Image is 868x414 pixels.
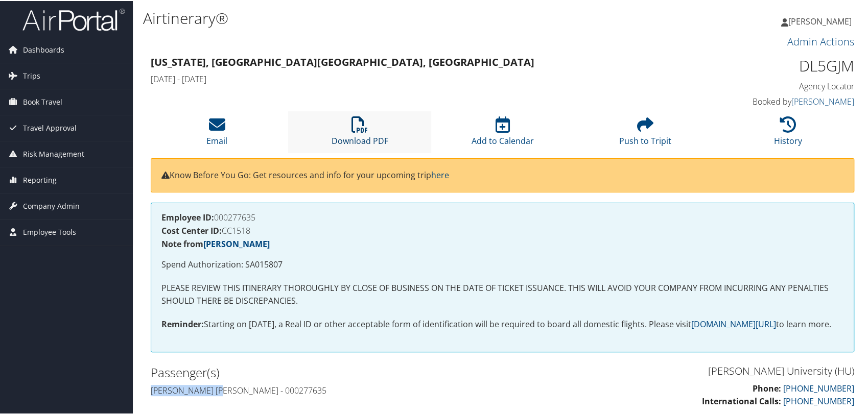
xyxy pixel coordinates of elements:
a: Push to Tripit [619,121,671,145]
a: here [431,168,449,180]
strong: Reminder: [161,318,204,329]
h4: [PERSON_NAME] [PERSON_NAME] - 000277635 [151,384,495,395]
h4: Agency Locator [690,80,854,91]
strong: [US_STATE], [GEOGRAPHIC_DATA] [GEOGRAPHIC_DATA], [GEOGRAPHIC_DATA] [151,54,534,68]
span: Travel Approval [23,114,77,140]
a: [PHONE_NUMBER] [783,395,854,406]
span: Dashboards [23,36,64,62]
a: [PERSON_NAME] [203,237,270,249]
h3: [PERSON_NAME] University (HU) [510,363,855,377]
a: Email [206,121,227,145]
h4: 000277635 [161,212,843,221]
h4: Booked by [690,95,854,106]
h1: DL5GJM [690,54,854,76]
h2: Passenger(s) [151,363,495,380]
h4: [DATE] - [DATE] [151,72,674,84]
img: airportal-logo.png [22,7,125,31]
a: Download PDF [332,121,388,145]
a: [PERSON_NAME] [791,95,854,106]
span: [PERSON_NAME] [788,15,852,26]
p: PLEASE REVIEW THIS ITINERARY THOROUGHLY BY CLOSE OF BUSINESS ON THE DATE OF TICKET ISSUANCE. THIS... [161,281,843,307]
a: Add to Calendar [471,121,533,145]
a: [PHONE_NUMBER] [783,382,854,393]
a: Admin Actions [787,34,854,47]
span: Employee Tools [23,218,76,244]
a: [PERSON_NAME] [781,5,862,36]
span: Book Travel [23,88,62,114]
p: Know Before You Go: Get resources and info for your upcoming trip [161,168,843,181]
strong: Cost Center ID: [161,224,222,235]
h1: Airtinerary® [143,7,622,28]
span: Trips [23,62,40,88]
strong: Employee ID: [161,211,214,222]
h4: CC1518 [161,226,843,234]
span: Risk Management [23,140,84,166]
p: Starting on [DATE], a Real ID or other acceptable form of identification will be required to boar... [161,317,843,330]
strong: International Calls: [702,395,781,406]
a: History [774,121,802,145]
span: Reporting [23,166,57,192]
strong: Note from [161,237,270,249]
p: Spend Authorization: SA015807 [161,257,843,271]
span: Company Admin [23,192,80,218]
a: [DOMAIN_NAME][URL] [691,318,776,329]
strong: Phone: [753,382,781,393]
